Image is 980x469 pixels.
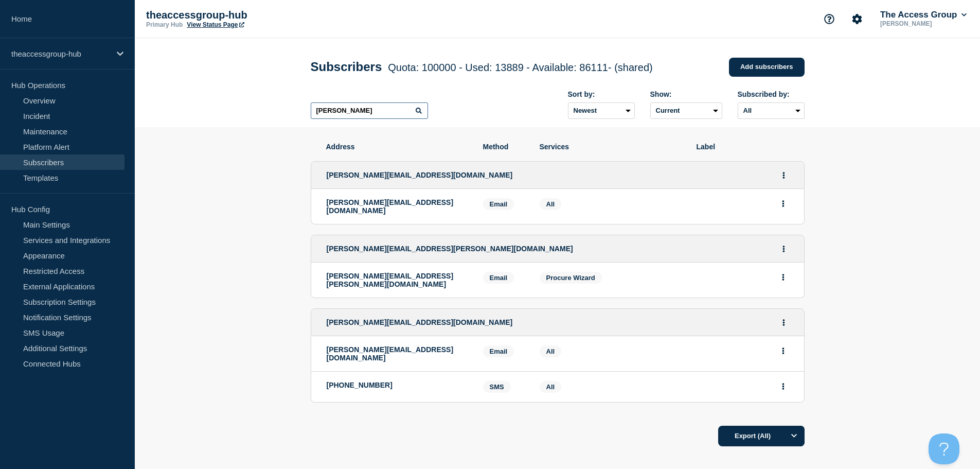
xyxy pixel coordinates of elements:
[327,272,468,288] p: [PERSON_NAME][EMAIL_ADDRESS][PERSON_NAME][DOMAIN_NAME]
[311,102,428,119] input: Search subscribers
[878,10,969,20] button: The Access Group
[546,200,555,208] span: All
[738,90,805,98] div: Subscribed by:
[327,381,468,389] p: [PHONE_NUMBER]
[777,269,790,285] button: Actions
[483,381,511,393] span: SMS
[483,345,514,357] span: Email
[327,245,573,253] span: [PERSON_NAME][EMAIL_ADDRESS][PERSON_NAME][DOMAIN_NAME]
[650,90,722,98] div: Show:
[546,383,555,391] span: All
[878,20,969,27] p: [PERSON_NAME]
[818,8,840,30] button: Support
[327,318,513,326] span: [PERSON_NAME][EMAIL_ADDRESS][DOMAIN_NAME]
[777,241,790,257] button: Actions
[777,167,790,183] button: Actions
[697,143,789,151] span: Label
[146,21,183,28] p: Primary Hub
[777,196,790,212] button: Actions
[483,272,514,284] span: Email
[326,143,468,151] span: Address
[483,143,524,151] span: Method
[388,62,652,73] span: Quota: 100000 - Used: 13889 - Available: 86111 - (shared)
[311,60,653,74] h1: Subscribers
[777,378,790,394] button: Actions
[540,143,681,151] span: Services
[187,21,244,28] a: View Status Page
[929,433,959,464] iframe: Help Scout Beacon - Open
[718,426,805,446] button: Export (All)
[784,426,805,446] button: Options
[327,171,513,179] span: [PERSON_NAME][EMAIL_ADDRESS][DOMAIN_NAME]
[729,58,805,77] a: Add subscribers
[568,90,635,98] div: Sort by:
[846,8,868,30] button: Account settings
[11,49,110,58] p: theaccessgroup-hub
[650,102,722,119] select: Deleted
[327,198,468,215] p: [PERSON_NAME][EMAIL_ADDRESS][DOMAIN_NAME]
[777,315,790,331] button: Actions
[483,198,514,210] span: Email
[777,343,790,359] button: Actions
[738,102,805,119] select: Subscribed by
[327,345,468,362] p: [PERSON_NAME][EMAIL_ADDRESS][DOMAIN_NAME]
[568,102,635,119] select: Sort by
[546,274,595,282] span: Procure Wizard
[546,348,555,355] span: All
[146,9,352,21] p: theaccessgroup-hub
